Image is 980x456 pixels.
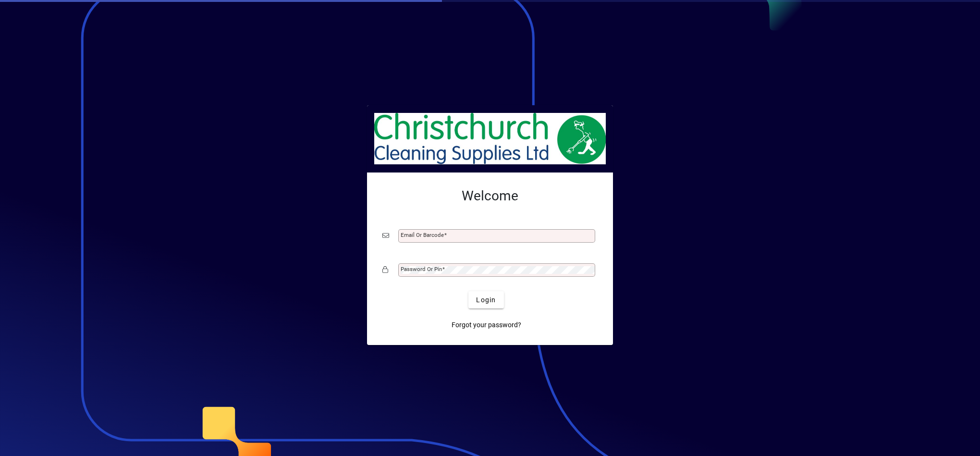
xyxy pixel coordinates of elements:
button: Login [468,291,503,308]
span: Forgot your password? [452,320,521,330]
a: Forgot your password? [448,316,525,333]
h2: Welcome [382,188,598,204]
span: Login [476,295,496,305]
mat-label: Password or Pin [401,266,442,272]
mat-label: Email or Barcode [401,232,444,238]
